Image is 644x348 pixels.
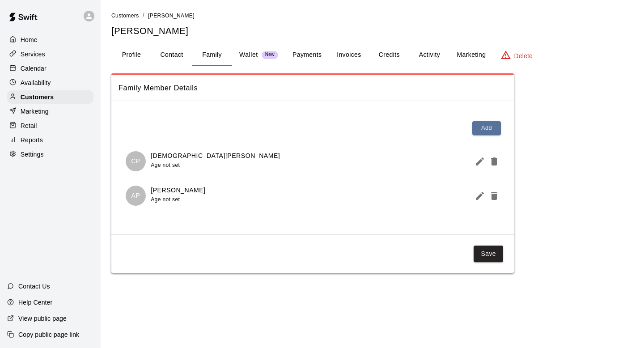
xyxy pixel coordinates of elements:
[111,12,139,19] a: Customers
[111,13,139,19] span: Customers
[126,186,146,206] div: Aiden Pirrotta
[471,187,485,205] button: Edit Member
[148,13,195,19] span: [PERSON_NAME]
[472,121,501,135] button: Add
[239,50,258,59] p: Wallet
[21,50,45,59] p: Services
[21,136,43,144] p: Reports
[192,44,232,66] button: Family
[131,157,140,166] p: CP
[111,11,633,21] nav: breadcrumb
[7,76,93,89] a: Availability
[7,90,93,104] a: Customers
[131,191,140,200] p: AP
[329,44,369,66] button: Invoices
[474,246,503,262] button: Save
[18,298,52,307] p: Help Center
[21,93,54,102] p: Customers
[21,64,47,73] p: Calendar
[7,47,93,61] a: Services
[21,107,49,116] p: Marketing
[262,52,278,58] span: New
[111,25,633,37] h5: [PERSON_NAME]
[151,162,180,168] span: Age not set
[7,119,93,132] a: Retail
[111,44,152,66] button: Profile
[151,196,180,203] span: Age not set
[409,44,449,66] button: Activity
[18,330,79,339] p: Copy public page link
[152,44,192,66] button: Contact
[514,51,533,60] p: Delete
[7,133,93,147] a: Reports
[7,105,93,118] a: Marketing
[21,78,51,87] p: Availability
[7,33,93,47] a: Home
[285,44,329,66] button: Payments
[369,44,409,66] button: Credits
[21,150,44,159] p: Settings
[485,187,500,205] button: Delete
[119,82,507,94] span: Family Member Details
[7,62,93,75] a: Calendar
[151,151,280,161] p: [DEMOGRAPHIC_DATA][PERSON_NAME]
[126,151,146,171] div: Christian Pirrotta
[449,44,493,66] button: Marketing
[143,11,144,20] li: /
[21,121,37,130] p: Retail
[21,35,38,44] p: Home
[7,148,93,161] a: Settings
[151,186,205,195] p: [PERSON_NAME]
[111,44,633,66] div: basic tabs example
[485,153,500,170] button: Delete
[18,314,67,323] p: View public page
[471,153,485,170] button: Edit Member
[18,282,50,291] p: Contact Us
